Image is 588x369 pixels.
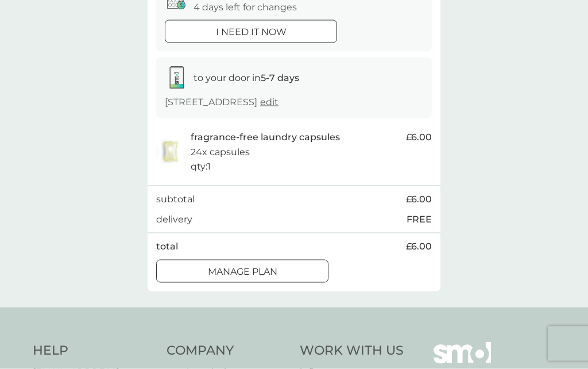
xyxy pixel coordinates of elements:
strong: 5-7 days [261,72,299,83]
h4: Work With Us [300,342,404,360]
h4: Company [167,342,289,360]
span: £6.00 [406,192,432,207]
h4: Help [33,342,155,360]
p: delivery [156,212,192,227]
p: subtotal [156,192,195,207]
p: Manage plan [208,264,277,279]
p: 24x capsules [191,145,250,160]
p: FREE [407,212,432,227]
p: [STREET_ADDRESS] [165,95,278,110]
button: i need it now [165,20,337,43]
a: edit [260,97,278,107]
span: to your door in [194,72,299,83]
span: £6.00 [406,130,432,145]
p: qty : 1 [191,159,211,174]
p: i need it now [216,25,287,40]
button: Manage plan [156,260,328,283]
p: fragrance-free laundry capsules [191,130,340,145]
p: total [156,239,178,254]
span: £6.00 [406,239,432,254]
